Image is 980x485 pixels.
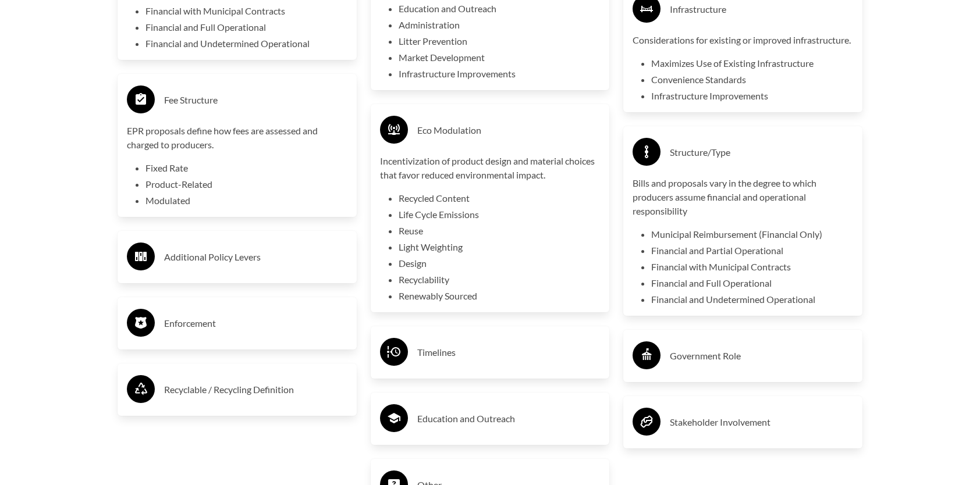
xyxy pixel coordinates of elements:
[399,191,601,205] li: Recycled Content
[145,177,347,191] li: Product-Related
[127,124,347,152] p: EPR proposals define how fees are assessed and charged to producers.
[417,409,601,428] h3: Education and Outreach
[380,154,601,182] p: Incentivization of product design and material choices that favor reduced environmental impact.
[145,20,347,34] li: Financial and Full Operational
[417,343,601,362] h3: Timelines
[164,314,347,333] h3: Enforcement
[399,34,601,48] li: Litter Prevention
[399,224,601,238] li: Reuse
[399,273,601,287] li: Recyclability
[399,289,601,303] li: Renewably Sourced
[164,248,347,266] h3: Additional Policy Levers
[399,256,601,270] li: Design
[670,143,853,162] h3: Structure/Type
[417,121,601,140] h3: Eco Modulation
[145,161,347,175] li: Fixed Rate
[145,37,347,51] li: Financial and Undetermined Operational
[651,293,853,306] li: Financial and Undetermined Operational
[145,4,347,18] li: Financial with Municipal Contracts
[399,51,601,65] li: Market Development
[651,260,853,274] li: Financial with Municipal Contracts
[633,33,853,47] p: Considerations for existing or improved infrastructure.
[633,176,853,218] p: Bills and proposals vary in the degree to which producers assume financial and operational respon...
[651,89,853,103] li: Infrastructure Improvements
[651,276,853,290] li: Financial and Full Operational
[651,227,853,241] li: Municipal Reimbursement (Financial Only)
[399,2,601,16] li: Education and Outreach
[145,194,347,208] li: Modulated
[670,413,853,431] h3: Stakeholder Involvement
[164,91,347,109] h3: Fee Structure
[651,244,853,258] li: Financial and Partial Operational
[670,347,853,365] h3: Government Role
[399,67,601,81] li: Infrastructure Improvements
[651,56,853,70] li: Maximizes Use of Existing Infrastructure
[399,18,601,32] li: Administration
[164,380,347,399] h3: Recyclable / Recycling Definition
[651,73,853,87] li: Convenience Standards
[399,208,601,222] li: Life Cycle Emissions
[399,240,601,254] li: Light Weighting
